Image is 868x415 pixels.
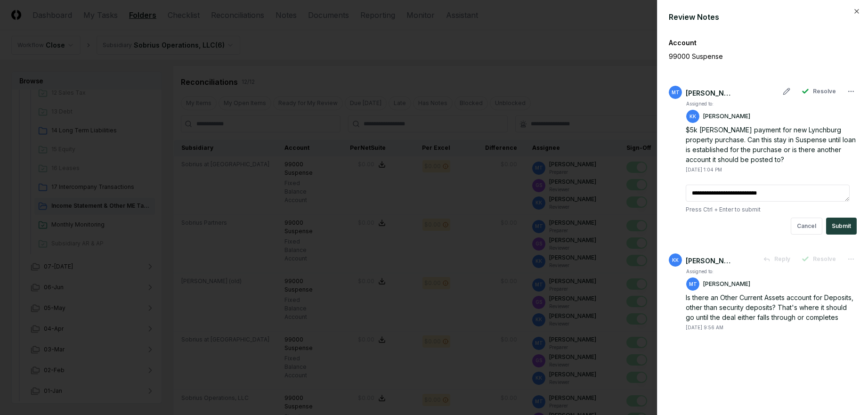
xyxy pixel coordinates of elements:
div: $5k [PERSON_NAME] payment for new Lynchburg property purchase. Can this stay in Suspense until lo... [686,125,857,164]
button: Reply [757,251,796,268]
div: [PERSON_NAME] [686,88,733,98]
span: Resolve [813,255,836,263]
button: Resolve [796,251,842,268]
span: MT [672,89,680,96]
div: Is there an Other Current Assets account for Deposits, other than security deposits? That's where... [686,293,857,322]
div: Review Notes [669,11,857,23]
p: 99000 Suspense [669,51,824,61]
span: KK [690,113,696,120]
button: Submit [826,218,857,235]
td: Assigned to: [686,268,751,276]
p: [PERSON_NAME] [703,112,750,121]
div: [DATE] 1:04 PM [686,166,722,173]
button: Cancel [791,218,822,235]
p: [PERSON_NAME] [703,280,750,288]
button: Resolve [796,83,842,100]
p: Press Ctrl + Enter to submit [686,205,857,214]
div: [PERSON_NAME] [686,256,733,266]
div: [DATE] 9:56 AM [686,324,723,331]
div: Account [669,38,857,48]
span: KK [672,257,679,264]
span: Resolve [813,87,836,96]
span: MT [689,281,697,288]
td: Assigned to: [686,100,751,108]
